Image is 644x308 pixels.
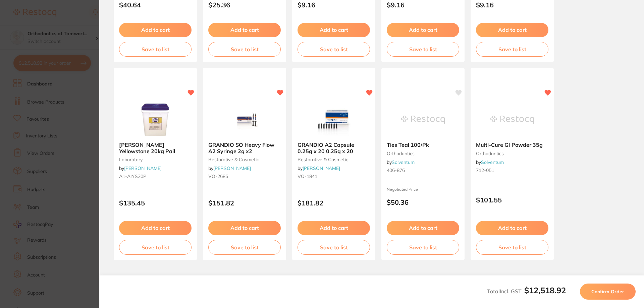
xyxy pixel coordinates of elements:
span: by [119,165,162,171]
b: AINSWORTH Yellowstone 20kg Pail [119,142,192,154]
button: Save to list [476,42,548,57]
button: Save to list [387,42,459,57]
a: [PERSON_NAME] [213,165,251,171]
span: by [387,159,415,165]
button: Add to cart [208,221,281,235]
b: Ties Teal 100/Pk [387,142,459,148]
small: laboratory [119,157,192,162]
button: Save to list [298,42,370,57]
button: Save to list [119,42,192,57]
button: Add to cart [298,23,370,37]
button: Save to list [476,240,548,255]
button: Add to cart [119,23,192,37]
small: VO-1841 [298,174,370,179]
p: $181.82 [298,199,370,207]
button: Save to list [298,240,370,255]
button: Add to cart [387,221,459,235]
a: [PERSON_NAME] [124,165,162,171]
a: Solventum [481,159,504,165]
p: $9.16 [387,1,459,9]
button: Add to cart [476,23,548,37]
small: 406-876 [387,168,459,173]
b: GRANDIO SO Heavy Flow A2 Syringe 2g x2 [208,142,281,154]
img: Ties Teal 100/Pk [401,103,445,136]
p: $40.64 [119,1,192,9]
span: by [298,165,340,171]
b: GRANDIO A2 Capsule 0.25g x 20 0.25g x 20 [298,142,370,154]
p: $9.16 [298,1,370,9]
small: A1-AIYS20P [119,174,192,179]
p: $50.36 [387,198,459,206]
img: Multi-Cure GI Powder 35g [490,103,534,136]
small: restorative & cosmetic [208,157,281,162]
button: Add to cart [208,23,281,37]
span: Total Incl. GST [487,288,566,295]
a: Solventum [392,159,415,165]
button: Save to list [387,240,459,255]
img: GRANDIO A2 Capsule 0.25g x 20 0.25g x 20 [312,103,356,136]
p: $101.55 [476,196,548,204]
p: $151.82 [208,199,281,207]
small: 712-051 [476,168,548,173]
a: [PERSON_NAME] [303,165,340,171]
button: Confirm Order [580,284,636,300]
button: Save to list [119,240,192,255]
small: restorative & cosmetic [298,157,370,162]
small: orthodontics [476,151,548,156]
small: orthodontics [387,151,459,156]
img: GRANDIO SO Heavy Flow A2 Syringe 2g x2 [223,103,266,136]
span: by [208,165,251,171]
button: Add to cart [298,221,370,235]
p: $9.16 [476,1,548,9]
span: Confirm Order [591,289,624,295]
button: Add to cart [387,23,459,37]
span: by [476,159,504,165]
button: Add to cart [119,221,192,235]
button: Save to list [208,240,281,255]
small: Negotiated Price [387,187,459,192]
small: VO-2685 [208,174,281,179]
b: $12,518.92 [524,285,566,295]
button: Save to list [208,42,281,57]
b: Multi-Cure GI Powder 35g [476,142,548,148]
p: $135.45 [119,199,192,207]
img: AINSWORTH Yellowstone 20kg Pail [133,103,177,136]
button: Add to cart [476,221,548,235]
p: $25.36 [208,1,281,9]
